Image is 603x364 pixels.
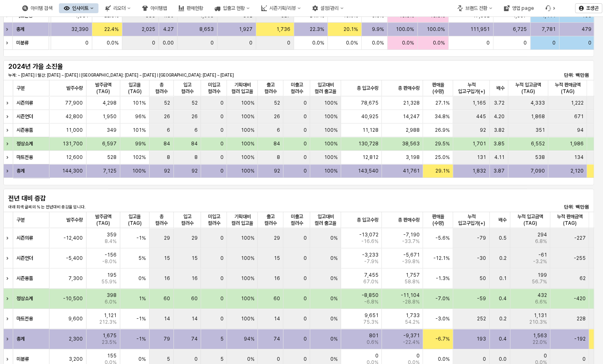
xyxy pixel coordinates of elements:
[273,235,280,241] span: 29
[524,40,527,46] span: 0
[63,235,83,241] span: -12,400
[552,40,556,46] span: 0
[135,140,146,147] span: 99%
[3,36,14,49] div: Expand row
[136,235,146,241] span: -1%
[241,154,254,161] span: 100%
[191,168,197,174] span: 92
[3,137,14,150] div: Expand row
[199,26,214,33] span: 8,653
[220,154,223,161] span: 0
[105,252,117,258] span: -156
[101,278,117,285] span: 55.9%
[456,213,486,226] span: 누적 입고구입가(+)
[164,255,170,261] span: 15
[153,213,170,226] span: 총 컬러수
[405,272,419,278] span: 1,757
[324,154,337,161] span: 100%
[573,255,585,261] span: -255
[276,154,280,161] span: 8
[531,278,547,285] span: 56.7%
[17,3,57,13] div: 아이템 검색
[324,100,337,106] span: 100%
[472,100,486,106] span: 1,165
[537,231,547,238] span: 294
[361,238,378,245] span: -16.6%
[103,100,117,106] span: 4,298
[138,255,146,261] span: 5%
[487,40,490,46] span: 0
[85,40,89,46] span: 0
[261,82,280,95] span: 출고 컬러수
[173,3,208,13] div: 판매현황
[493,140,505,147] span: 3.85
[535,154,545,161] span: 538
[303,275,306,282] span: 0
[107,272,117,278] span: 195
[494,100,505,106] span: 3.72
[3,329,14,349] div: Expand row
[364,272,378,278] span: 7,455
[133,127,146,133] span: 101%
[8,194,105,203] h5: 전년 대비 증감
[124,213,146,226] span: 입고율(TAG)
[71,26,89,33] span: 32,390
[90,213,117,226] span: 발주금액(TAG)
[330,275,337,282] span: 0%
[310,26,324,33] span: 22.3%
[472,140,486,147] span: 1,701
[477,255,486,261] span: -30
[586,5,598,12] p: 조생곤
[303,113,306,120] span: 0
[287,40,290,46] span: 0
[435,275,449,282] span: -1.3%
[360,100,378,106] span: 78,675
[452,3,497,13] div: 브랜드 전환
[3,248,14,268] div: Expand row
[427,26,445,33] span: 100.0%
[8,204,395,210] p: 아래 회색 글씨의 % 는 전년대비 증감율 입니다.
[499,3,539,13] button: 영업 page
[187,5,203,11] div: 판매현황
[16,235,33,241] strong: 시즌의류
[269,5,296,11] div: 시즌기획/리뷰
[72,5,89,11] div: 인사이트
[402,238,419,245] span: -33.7%
[3,151,14,164] div: Expand row
[540,3,561,13] div: Menu item 6
[577,127,583,133] span: 94
[164,275,170,282] span: 16
[588,40,591,46] span: 0
[303,140,306,147] span: 0
[220,275,223,282] span: 0
[434,113,449,120] span: 34.8%
[472,168,486,174] span: 1,832
[191,235,197,241] span: 29
[103,113,117,120] span: 1,950
[3,289,14,308] div: Expand row
[579,275,585,282] span: 62
[494,127,505,133] span: 3.82
[3,23,14,36] div: Expand row
[220,235,223,241] span: 0
[303,235,306,241] span: 0
[403,100,419,106] span: 21,328
[538,252,547,258] span: -61
[426,213,449,226] span: 판매율(수량)
[541,72,589,79] p: 단위: 백만원
[59,3,98,13] div: 인사이트
[164,235,170,241] span: 29
[16,217,25,223] span: 구분
[324,168,337,174] span: 100%
[324,140,337,147] span: 100%
[163,40,174,46] span: 0.00
[90,82,117,95] span: 발주금액(TAG)
[303,168,306,174] span: 0
[194,127,197,133] span: 6
[16,127,33,133] strong: 시즌용품
[513,26,527,33] span: 6,725
[364,258,378,265] span: -7.9%
[107,292,117,299] span: 398
[320,5,339,11] div: 설정/관리
[241,140,254,147] span: 100%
